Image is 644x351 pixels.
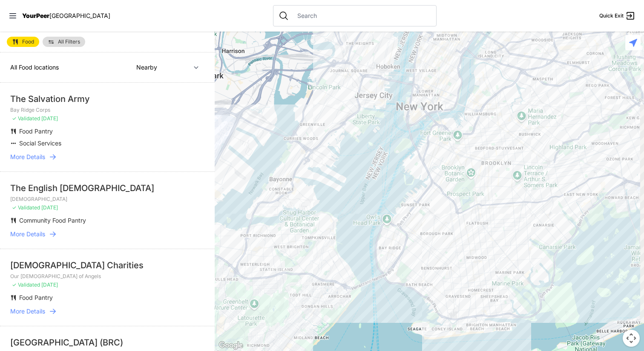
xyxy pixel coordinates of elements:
[7,37,39,47] a: Food
[19,294,53,301] span: Food Pantry
[217,340,245,351] img: Google
[19,217,86,224] span: Community Food Pantry
[12,204,40,211] span: ✓ Validated
[22,39,34,44] span: Food
[10,196,204,203] p: [DEMOGRAPHIC_DATA]
[10,307,204,316] a: More Details
[10,153,204,161] a: More Details
[292,12,431,20] input: Search
[12,115,40,122] span: ✓ Validated
[599,12,624,19] span: Quick Exit
[10,153,45,161] span: More Details
[22,12,49,19] span: YourPeer
[19,128,53,135] span: Food Pantry
[41,204,58,211] span: [DATE]
[10,182,204,194] div: The English [DEMOGRAPHIC_DATA]
[10,64,59,71] span: All Food locations
[19,139,61,147] span: Social Services
[217,340,245,351] a: Open this area in Google Maps (opens a new window)
[43,37,85,47] a: All Filters
[10,259,204,271] div: [DEMOGRAPHIC_DATA] Charities
[10,230,204,238] a: More Details
[10,93,204,105] div: The Salvation Army
[49,12,110,19] span: [GEOGRAPHIC_DATA]
[41,281,58,288] span: [DATE]
[10,107,204,113] p: Bay Ridge Corps
[10,230,45,238] span: More Details
[12,281,40,288] span: ✓ Validated
[10,336,204,348] div: [GEOGRAPHIC_DATA] (BRC)
[41,115,58,122] span: [DATE]
[22,13,110,18] a: YourPeer[GEOGRAPHIC_DATA]
[10,307,45,316] span: More Details
[599,11,635,21] a: Quick Exit
[10,273,204,280] p: Our [DEMOGRAPHIC_DATA] of Angels
[58,39,80,44] span: All Filters
[623,330,640,347] button: Map camera controls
